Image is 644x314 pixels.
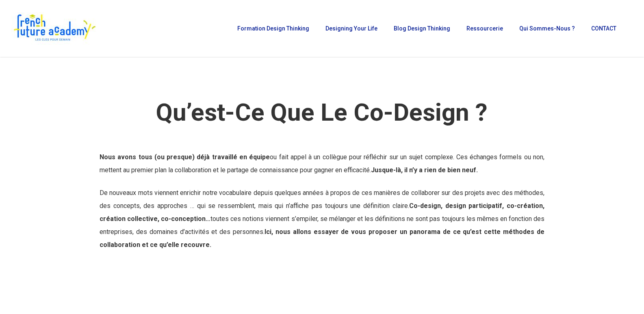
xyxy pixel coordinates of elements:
[233,26,313,31] a: Formation Design Thinking
[11,12,97,45] img: French Future Academy
[515,26,579,31] a: Qui sommes-nous ?
[371,166,478,174] strong: Jusque-là, il n’y a rien de bien neuf.
[390,26,454,31] a: Blog Design Thinking
[100,189,544,249] span: De nouveaux mots viennent enrichir notre vocabulaire depuis quelques années à propos de ces maniè...
[519,25,575,32] span: Qui sommes-nous ?
[462,26,507,31] a: Ressourcerie
[325,25,377,32] span: Designing Your Life
[587,26,620,31] a: CONTACT
[100,153,544,174] span: ou fait appel à un collègue pour réfléchir sur un sujet complexe. Ces échanges formels ou non, me...
[100,228,544,249] strong: Ici, nous allons essayer de vous proposer un panorama de ce qu’est cette méthodes de collaboratio...
[100,153,270,161] strong: Nous avons tous (ou presque) déjà travaillé en équipe
[466,25,503,32] span: Ressourcerie
[394,25,450,32] span: Blog Design Thinking
[237,25,309,32] span: Formation Design Thinking
[156,98,488,127] strong: Qu’est-ce que le co-design ?
[321,26,382,31] a: Designing Your Life
[591,25,616,32] span: CONTACT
